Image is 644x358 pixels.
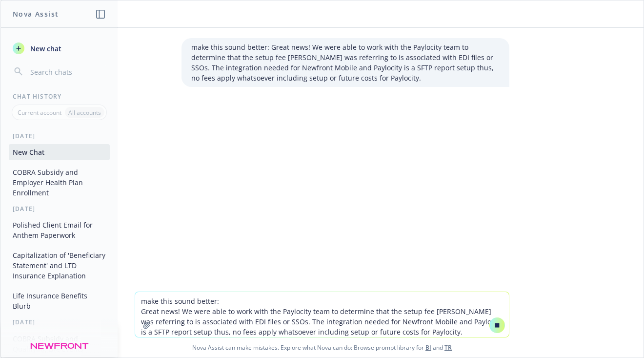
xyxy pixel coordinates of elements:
[28,65,106,79] input: Search chats
[28,43,61,54] span: New chat
[9,40,110,57] button: New chat
[1,132,118,140] div: [DATE]
[1,318,118,326] div: [DATE]
[191,42,500,83] p: make this sound better: Great news! We were able to work with the Paylocity team to determine tha...
[9,288,110,314] button: Life Insurance Benefits Blurb
[13,9,59,19] h1: Nova Assist
[9,164,110,201] button: COBRA Subsidy and Employer Health Plan Enrollment
[4,337,640,358] span: Nova Assist can make mistakes. Explore what Nova can do: Browse prompt library for and
[9,247,110,284] button: Capitalization of 'Beneficiary Statement' and LTD Insurance Explanation
[9,217,110,243] button: Polished Client Email for Anthem Paperwork
[444,343,452,352] a: TR
[1,92,118,101] div: Chat History
[425,343,431,352] a: BI
[9,144,110,160] button: New Chat
[18,108,61,117] p: Current account
[1,205,118,213] div: [DATE]
[9,331,110,357] button: COBRA Subsidy and Qualifying Life Events
[68,108,101,117] p: All accounts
